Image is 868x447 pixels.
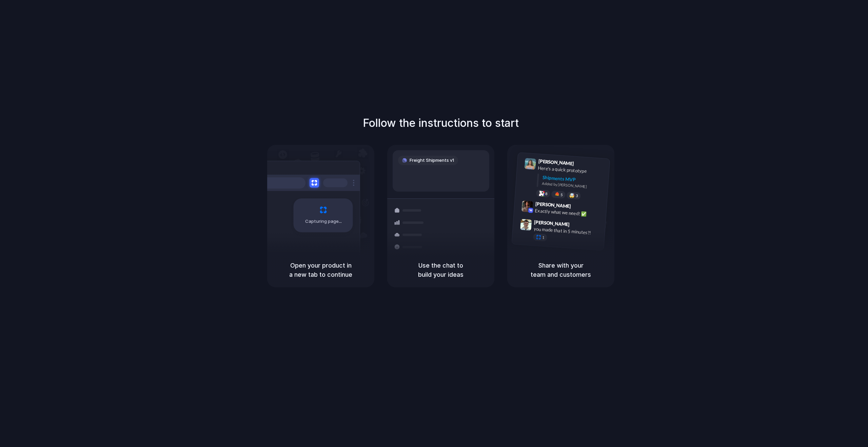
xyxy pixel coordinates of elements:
div: Here's a quick prototype [538,164,606,176]
h5: Open your product in a new tab to continue [275,261,366,279]
span: 3 [576,194,578,198]
span: Freight Shipments v1 [410,157,454,164]
div: Added by [PERSON_NAME] [542,181,604,191]
div: Shipments MVP [542,174,605,185]
span: 9:41 AM [576,161,590,169]
span: Capturing page [305,218,343,225]
span: [PERSON_NAME] [534,218,570,228]
span: 8 [545,192,548,196]
div: you made that in 5 minutes?! [533,225,601,237]
span: [PERSON_NAME] [535,200,571,210]
span: 5 [560,193,563,197]
div: 🤯 [569,193,575,198]
span: 9:42 AM [573,203,587,211]
span: [PERSON_NAME] [538,157,574,167]
span: 1 [542,236,545,239]
div: Exactly what we need! ✅ [535,207,603,218]
h5: Share with your team and customers [515,261,606,279]
h1: Follow the instructions to start [363,115,519,131]
h5: Use the chat to build your ideas [395,261,486,279]
span: 9:47 AM [572,221,586,230]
